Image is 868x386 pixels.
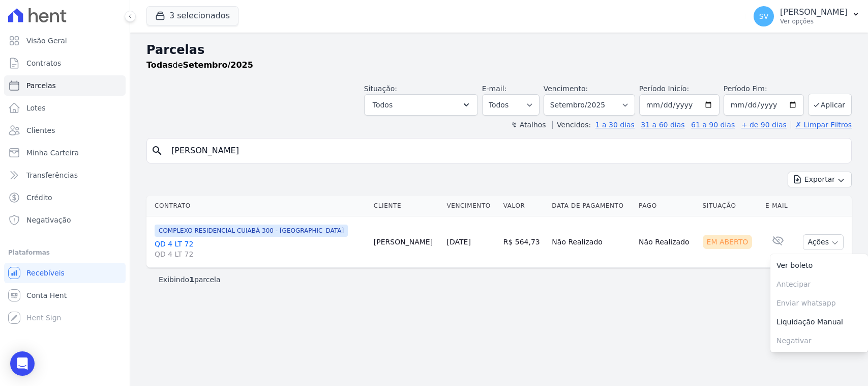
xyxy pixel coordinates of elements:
[370,196,443,216] th: Cliente
[548,196,635,216] th: Data de Pagamento
[183,60,253,70] strong: Setembro/2025
[26,58,61,68] span: Contratos
[499,216,548,268] td: R$ 564,73
[26,148,79,158] span: Minha Carteira
[482,85,507,93] label: E-mail:
[699,196,761,216] th: Situação
[511,121,546,129] label: ↯ Atalhos
[635,196,698,216] th: Pago
[808,94,852,116] button: Aplicar
[26,36,67,46] span: Visão Geral
[788,172,852,187] button: Exportar
[4,165,126,185] a: Transferências
[4,98,126,118] a: Lotes
[544,85,588,93] label: Vencimento:
[741,121,787,129] a: + de 90 dias
[26,290,67,300] span: Conta Hent
[4,285,126,306] a: Conta Hent
[595,121,635,129] a: 1 a 30 dias
[155,249,366,259] span: QD 4 LT 72
[635,216,698,268] td: Não Realizado
[548,216,635,268] td: Não Realizado
[26,268,65,278] span: Recebíveis
[761,196,795,216] th: E-mail
[447,238,471,246] a: [DATE]
[639,85,689,93] label: Período Inicío:
[364,94,478,116] button: Todos
[552,121,591,129] label: Vencidos:
[26,192,52,203] span: Crédito
[499,196,548,216] th: Valor
[724,84,804,94] label: Período Fim:
[26,215,71,225] span: Negativação
[4,53,126,73] a: Contratos
[8,246,122,259] div: Plataformas
[146,6,238,25] button: 3 selecionados
[641,121,684,129] a: 31 a 60 dias
[691,121,735,129] a: 61 a 90 dias
[780,7,848,17] p: [PERSON_NAME]
[26,125,55,135] span: Clientes
[4,263,126,283] a: Recebíveis
[146,196,370,216] th: Contrato
[4,143,126,163] a: Minha Carteira
[26,170,78,180] span: Transferências
[4,31,126,51] a: Visão Geral
[151,145,163,157] i: search
[745,2,868,31] button: SV [PERSON_NAME] Ver opções
[373,99,393,111] span: Todos
[443,196,499,216] th: Vencimento
[26,80,56,91] span: Parcelas
[364,85,397,93] label: Situação:
[791,121,852,129] a: ✗ Limpar Filtros
[146,60,173,70] strong: Todas
[4,187,126,208] a: Crédito
[4,120,126,141] a: Clientes
[4,75,126,96] a: Parcelas
[165,141,847,161] input: Buscar por nome do lote ou do cliente
[703,235,753,249] div: Em Aberto
[770,256,868,275] a: Ver boleto
[370,216,443,268] td: [PERSON_NAME]
[146,59,253,71] p: de
[189,275,194,284] b: 1
[159,274,221,285] p: Exibindo parcela
[780,17,848,25] p: Ver opções
[155,239,366,259] a: QD 4 LT 72QD 4 LT 72
[146,41,852,59] h2: Parcelas
[26,103,46,113] span: Lotes
[803,234,844,250] button: Ações
[155,225,348,237] span: COMPLEXO RESIDENCIAL CUIABÁ 300 - [GEOGRAPHIC_DATA]
[10,351,35,376] div: Open Intercom Messenger
[4,210,126,230] a: Negativação
[759,13,768,20] span: SV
